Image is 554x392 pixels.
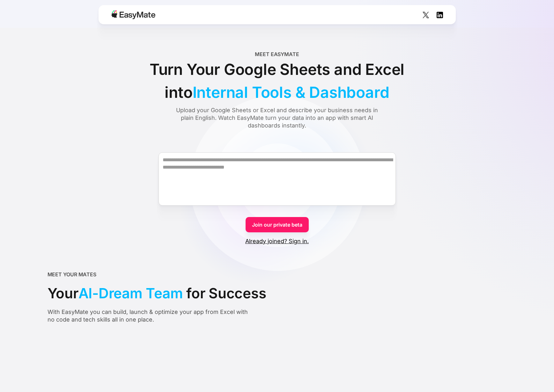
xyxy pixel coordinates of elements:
[193,83,389,102] span: Internal Tools & Dashboard
[186,282,266,304] span: for Success
[246,217,309,232] a: Join our private beta
[48,308,249,323] div: With EasyMate you can build, launch & optimize your app from Excel with no code and tech skills a...
[437,12,443,18] img: Social Icon
[423,12,429,18] img: Social Icon
[48,271,97,278] div: MEET YOUR MATES
[111,10,155,19] img: Easymate logo
[78,282,183,304] span: AI-Dream Team
[245,237,309,245] a: Already joined? Sign in.
[48,141,507,245] form: Form
[48,282,266,304] div: Your
[134,58,421,104] div: Turn Your Google Sheets and Excel into
[174,106,381,129] div: Upload your Google Sheets or Excel and describe your business needs in plain English. Watch EasyM...
[255,50,299,58] div: Meet EasyMate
